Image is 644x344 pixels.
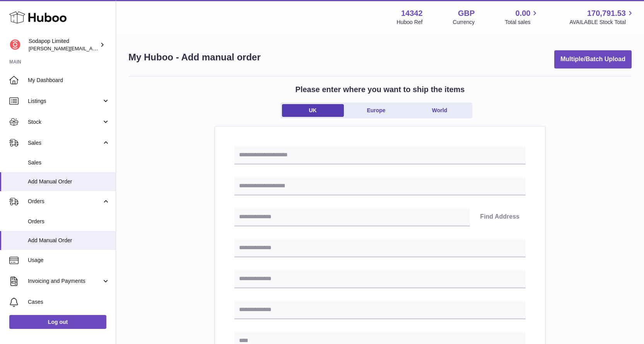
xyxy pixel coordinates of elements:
[28,298,110,306] span: Cases
[28,178,110,185] span: Add Manual Order
[458,8,475,19] strong: GBP
[282,104,344,117] a: UK
[587,8,626,19] span: 170,791.53
[401,8,423,19] strong: 14342
[28,218,110,225] span: Orders
[296,84,465,95] h2: Please enter where you want to ship the items
[505,19,539,26] span: Total sales
[505,8,539,26] a: 0.00 Total sales
[569,19,635,26] span: AVAILABLE Stock Total
[28,118,102,126] span: Stock
[28,98,102,105] span: Listings
[397,19,423,26] div: Huboo Ref
[128,51,261,63] h1: My Huboo - Add manual order
[28,159,110,166] span: Sales
[28,237,110,244] span: Add Manual Order
[569,8,635,26] a: 170,791.53 AVAILABLE Stock Total
[28,139,102,147] span: Sales
[554,50,632,68] button: Multiple/Batch Upload
[409,104,471,117] a: World
[28,277,102,285] span: Invoicing and Payments
[28,198,102,205] span: Orders
[345,104,407,117] a: Europe
[453,19,475,26] div: Currency
[29,45,155,51] span: [PERSON_NAME][EMAIL_ADDRESS][DOMAIN_NAME]
[29,38,98,52] div: Sodapop Limited
[9,315,106,329] a: Log out
[516,8,531,19] span: 0.00
[28,257,110,264] span: Usage
[9,39,21,51] img: david@sodapop-audio.co.uk
[28,77,110,84] span: My Dashboard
